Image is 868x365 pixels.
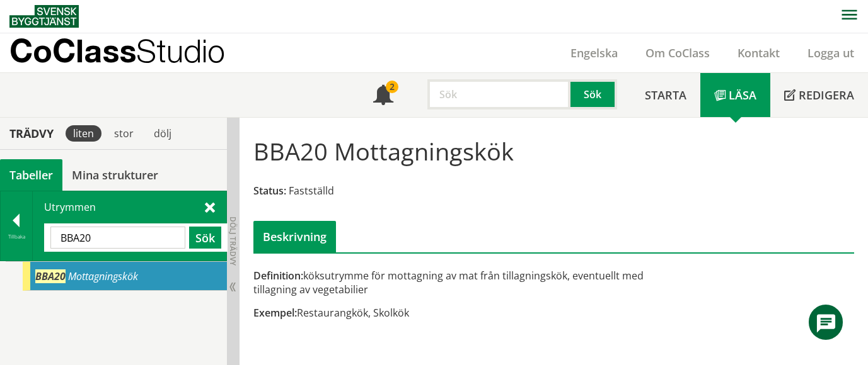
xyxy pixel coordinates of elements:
[107,125,141,142] div: stor
[645,87,686,103] span: Starta
[570,79,617,109] button: Sök
[205,200,215,213] span: Stäng sök
[632,45,724,60] a: Om CoClass
[35,269,66,283] span: BBA20
[50,227,185,249] input: Sök
[253,269,303,283] span: Definition:
[3,126,61,140] div: Trädvy
[9,33,252,72] a: CoClassStudio
[136,32,225,69] span: Studio
[189,227,221,249] button: Sök
[1,232,32,242] div: Tillbaka
[799,87,854,103] span: Redigera
[9,43,225,58] p: CoClass
[253,184,286,198] span: Status:
[253,269,644,296] font: köksutrymme för mottagning av mat från tillagningskök, eventuellt med tillagning av vegetabilier
[23,262,227,291] div: Gå till informationssidan för CoClass Studio
[289,184,334,198] span: Fastställd
[66,125,101,142] div: liten
[146,125,179,142] div: dölj
[724,45,794,60] a: Kontakt
[770,73,868,117] a: Redigera
[427,79,570,109] input: Sök
[557,45,632,60] a: Engelska
[9,5,79,28] img: Svensk Byggtjänst
[44,200,96,214] font: Utrymmen
[228,216,238,266] span: Dölj trädvy
[359,73,407,117] a: 2
[373,86,393,106] span: Notifikationer
[253,137,514,165] h1: BBA20 Mottagningskök
[794,45,868,60] a: Logga ut
[729,87,756,103] span: Läsa
[62,159,168,191] a: Mina strukturer
[68,269,138,283] span: Mottagningskök
[253,306,297,320] span: Exempel:
[700,73,770,117] a: Läsa
[386,81,398,93] div: 2
[253,306,409,320] font: Restaurangkök, Skolkök
[253,221,336,252] div: Beskrivning
[631,73,700,117] a: Starta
